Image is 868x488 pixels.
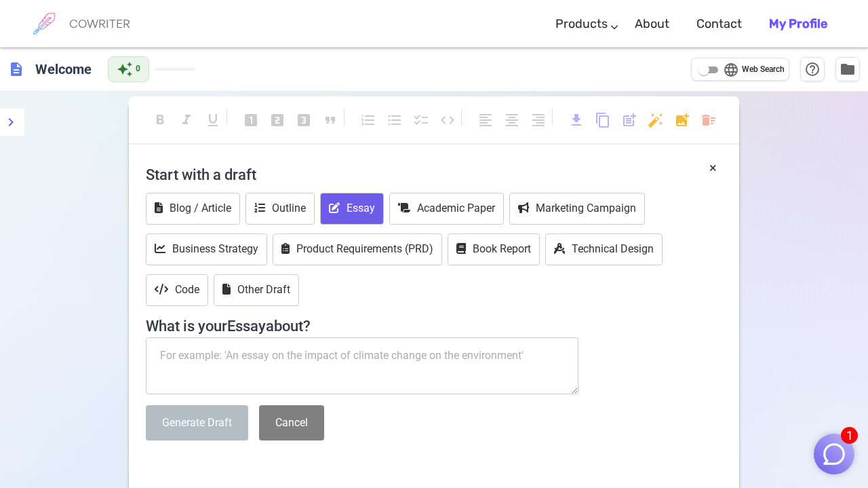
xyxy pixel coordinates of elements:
span: 1 [841,427,858,444]
span: folder [840,61,856,77]
b: My Profile [769,16,827,31]
button: Help & Shortcuts [800,57,825,81]
span: code [439,112,456,128]
h4: What is your Essay about? [146,309,722,335]
span: looks_two [269,112,285,128]
span: add_photo_alternate [674,112,690,128]
a: About [635,4,669,44]
button: Code [146,274,208,306]
button: Book Report [448,233,540,265]
button: Business Strategy [146,233,267,265]
button: Generate Draft [146,405,248,441]
span: format_align_left [477,112,494,128]
span: language [723,62,739,78]
a: Products [555,4,608,44]
span: looks_3 [296,112,312,128]
span: format_align_right [530,112,547,128]
span: format_italic [178,112,195,128]
span: 0 [136,62,140,76]
button: Technical Design [545,233,663,265]
span: format_quote [322,112,338,128]
span: format_align_center [504,112,520,128]
span: delete_sweep [701,112,717,128]
button: Outline [245,193,315,225]
button: Manage Documents [835,57,860,81]
span: format_underlined [205,112,221,128]
span: looks_one [243,112,259,128]
img: brand logo [27,7,61,41]
button: Essay [320,193,384,225]
button: Other Draft [214,274,299,306]
button: × [709,158,717,178]
span: auto_awesome [117,61,133,77]
span: description [8,61,24,77]
button: 1 [814,434,854,474]
h4: Start with a draft [146,158,722,191]
span: format_list_bulleted [387,112,403,128]
h6: Click to edit title [30,56,97,83]
span: format_bold [152,112,168,128]
button: Marketing Campaign [509,193,645,225]
span: post_add [621,112,637,128]
span: Web Search [742,63,785,77]
span: auto_fix_high [648,112,664,128]
span: format_list_numbered [360,112,376,128]
span: help_outline [804,61,821,77]
button: Product Requirements (PRD) [273,233,442,265]
a: Contact [696,4,742,44]
a: My Profile [769,4,827,44]
button: Academic Paper [389,193,504,225]
button: Cancel [259,405,324,441]
span: download [568,112,585,128]
img: Close chat [821,441,847,467]
span: content_copy [595,112,611,128]
h6: COWRITER [69,18,130,30]
span: checklist [413,112,429,128]
button: Blog / Article [146,193,240,225]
